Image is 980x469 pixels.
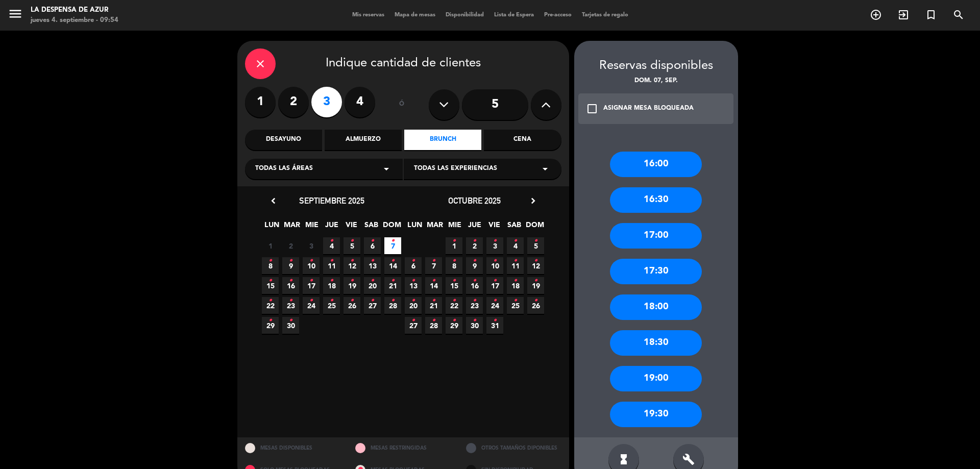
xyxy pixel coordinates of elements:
span: 2 [282,237,299,254]
span: 25 [507,297,524,314]
span: 15 [446,277,462,294]
span: 20 [364,277,381,294]
i: • [350,292,354,309]
i: • [452,292,456,309]
i: • [391,273,395,289]
span: 10 [303,257,320,274]
span: SAB [363,219,380,236]
span: JUE [323,219,340,236]
div: dom. 07, sep. [574,76,738,86]
span: 1 [262,237,279,254]
span: VIE [343,219,360,236]
span: LUN [263,219,280,236]
span: 27 [405,317,422,334]
span: Mapa de mesas [389,12,440,18]
i: • [330,273,333,289]
div: 18:00 [610,294,702,320]
i: • [534,273,537,289]
span: 5 [527,237,544,254]
span: 6 [405,257,422,274]
span: 22 [262,297,279,314]
span: 27 [364,297,381,314]
i: • [289,292,292,309]
span: 25 [323,297,340,314]
span: 8 [262,257,279,274]
i: • [268,273,272,289]
div: OTROS TAMAÑOS DIPONIBLES [458,437,569,459]
span: 24 [486,297,503,314]
button: menu [8,6,23,25]
span: 2 [466,237,483,254]
i: • [350,273,354,289]
div: 17:30 [610,259,702,284]
span: 20 [405,297,422,314]
span: MIE [446,219,463,236]
span: Lista de Espera [489,12,539,18]
div: La Despensa de Azur [31,5,118,15]
i: • [473,292,476,309]
i: • [513,253,517,269]
i: • [432,312,435,329]
span: 12 [527,257,544,274]
i: • [473,273,476,289]
span: Todas las áreas [255,164,313,174]
i: chevron_left [268,195,279,206]
i: close [254,58,266,70]
label: 3 [311,87,342,117]
span: 7 [425,257,442,274]
span: 29 [262,317,279,334]
span: octubre 2025 [448,195,501,206]
i: • [268,292,272,309]
i: • [493,292,497,309]
i: • [309,273,313,289]
span: 9 [466,257,483,274]
i: • [473,253,476,269]
span: 11 [507,257,524,274]
i: • [534,233,537,249]
span: 21 [425,297,442,314]
span: 19 [527,277,544,294]
span: Disponibilidad [440,12,489,18]
span: Pre-acceso [539,12,577,18]
span: 13 [364,257,381,274]
i: search [952,9,965,21]
div: 17:00 [610,223,702,249]
span: 26 [344,297,360,314]
span: JUE [466,219,483,236]
i: • [309,253,313,269]
span: 10 [486,257,503,274]
i: build [682,453,695,465]
i: chevron_right [528,195,538,206]
span: 16 [466,277,483,294]
i: • [513,292,517,309]
span: 23 [466,297,483,314]
span: 28 [384,297,401,314]
span: MAR [283,219,300,236]
i: • [330,292,333,309]
div: 18:30 [610,330,702,356]
span: 18 [323,277,340,294]
span: Mis reservas [347,12,389,18]
i: • [473,233,476,249]
span: 11 [323,257,340,274]
span: 16 [282,277,299,294]
span: LUN [406,219,423,236]
i: • [391,292,395,309]
i: check_box_outline_blank [586,103,598,115]
div: Indique cantidad de clientes [245,48,561,79]
div: Reservas disponibles [574,56,738,76]
label: 4 [345,87,375,117]
div: MESAS DISPONIBLES [237,437,348,459]
span: 3 [303,237,320,254]
div: ó [385,87,419,122]
span: 30 [466,317,483,334]
div: Almuerzo [325,130,402,150]
i: • [391,253,395,269]
span: MIE [303,219,320,236]
i: • [411,312,415,329]
i: • [268,312,272,329]
i: • [534,253,537,269]
span: 6 [364,237,381,254]
i: • [493,253,497,269]
span: 17 [486,277,503,294]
